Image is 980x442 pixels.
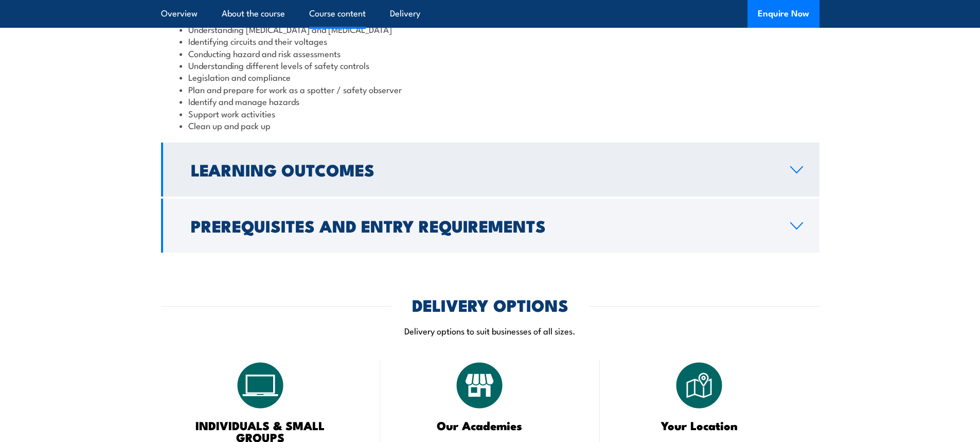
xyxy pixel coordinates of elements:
[161,143,819,197] a: Learning Outcomes
[180,95,801,107] li: Identify and manage hazards
[161,199,819,253] a: Prerequisites and Entry Requirements
[406,419,554,431] h3: Our Academies
[180,119,801,131] li: Clean up and pack up
[180,23,801,35] li: Understanding [MEDICAL_DATA] and [MEDICAL_DATA]
[180,71,801,83] li: Legislation and compliance
[161,325,819,337] p: Delivery options to suit businesses of all sizes.
[180,47,801,59] li: Conducting hazard and risk assessments
[191,162,774,176] h2: Learning Outcomes
[626,419,773,431] h3: Your Location
[412,297,568,312] h2: DELIVERY OPTIONS
[180,35,801,47] li: Identifying circuits and their voltages
[180,83,801,95] li: Plan and prepare for work as a spotter / safety observer
[191,218,774,233] h2: Prerequisites and Entry Requirements
[180,59,801,71] li: Understanding different levels of safety controls
[180,108,801,119] li: Support work activities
